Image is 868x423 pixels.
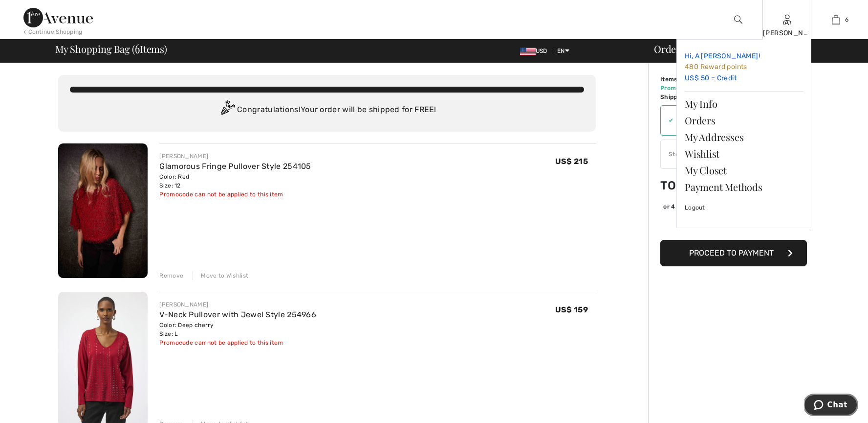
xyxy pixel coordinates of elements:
div: < Continue Shopping [23,27,83,36]
img: My Info [783,14,791,25]
img: 1ère Avenue [23,8,93,27]
img: Congratulation2.svg [217,100,237,120]
a: Sign In [783,15,791,24]
div: [PERSON_NAME] [159,300,316,309]
img: US Dollar [520,47,536,55]
div: A [PERSON_NAME] [763,18,811,38]
td: Total [660,169,711,202]
button: Proceed to Payment [660,240,807,266]
a: My Closet [685,162,803,179]
a: 6 [812,14,860,25]
a: Logout [685,195,803,220]
span: 6 [845,15,848,24]
div: Congratulations! Your order will be shipped for FREE! [70,100,584,120]
td: Promo code [660,84,711,93]
a: Glamorous Fringe Pullover Style 254105 [159,162,311,171]
span: 480 Reward points [685,63,747,71]
a: V-Neck Pullover with Jewel Style 254966 [159,310,316,319]
img: Glamorous Fringe Pullover Style 254105 [58,143,148,278]
div: Promocode can not be applied to this item [159,338,316,347]
div: or 4 payments of with [663,202,807,211]
img: My Bag [832,14,840,25]
a: Payment Methods [685,179,803,195]
div: Promocode can not be applied to this item [159,190,311,199]
span: Proceed to Payment [689,248,774,258]
a: Orders [685,112,803,129]
div: or 4 payments ofUS$ 251.03withSezzle Click to learn more about Sezzle [660,202,807,214]
iframe: PayPal-paypal [660,214,807,236]
td: Items ( ) [660,75,711,84]
span: 6 [135,42,140,54]
a: Wishlist [685,145,803,162]
div: [PERSON_NAME] [159,152,311,161]
div: Move to Wishlist [193,271,248,280]
a: Hi, A [PERSON_NAME]! 480 Reward pointsUS$ 50 = Credit [685,47,803,87]
td: Shipping [660,93,711,101]
span: My Shopping Bag ( Items) [55,44,167,54]
div: Order Summary [642,44,862,54]
iframe: Opens a widget where you can chat to one of our agents [804,394,858,418]
span: USD [520,47,551,54]
div: Color: Deep cherry Size: L [159,321,316,338]
div: Store Credit: 50.00 [661,150,780,159]
div: Remove [159,271,183,280]
span: EN [557,47,569,54]
span: US$ 159 [555,305,588,314]
span: Hi, A [PERSON_NAME]! [685,52,760,60]
img: search the website [734,14,742,25]
div: ✔ [661,116,673,125]
span: US$ 215 [555,157,588,166]
div: Color: Red Size: 12 [159,172,311,190]
a: My Addresses [685,129,803,145]
a: My Info [685,95,803,112]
